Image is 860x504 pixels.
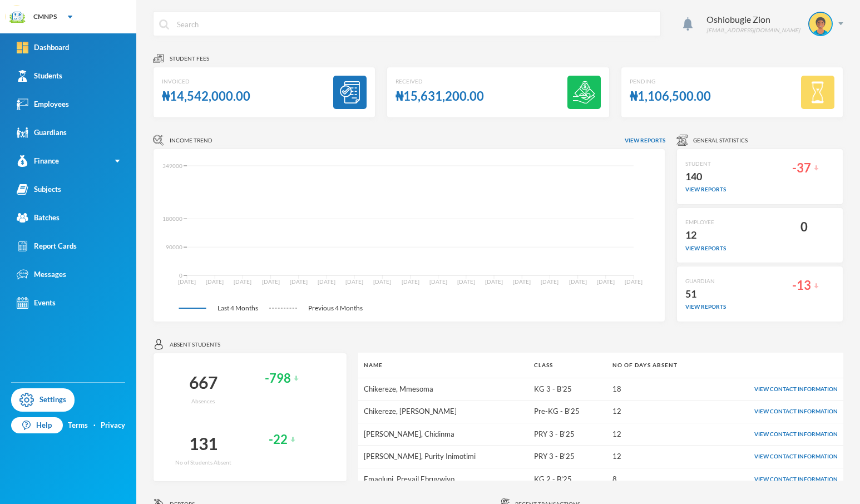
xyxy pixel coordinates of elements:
[234,278,251,285] tspan: [DATE]
[792,157,811,179] div: -37
[17,127,67,139] div: Guardians
[358,401,528,423] td: Chikereze, [PERSON_NAME]
[166,244,182,250] tspan: 90000
[17,240,77,252] div: Report Cards
[206,278,224,285] tspan: [DATE]
[607,378,713,401] td: 18
[685,160,726,168] div: STUDENT
[541,278,558,285] tspan: [DATE]
[607,353,713,378] th: No of days absent
[528,353,607,378] th: Class
[358,423,528,446] td: [PERSON_NAME], Chidinma
[685,218,726,226] div: EMPLOYEE
[162,215,182,222] tspan: 180000
[17,212,60,224] div: Batches
[189,429,218,458] div: 131
[358,353,528,378] th: Name
[396,77,484,86] div: Received
[176,12,655,37] input: Search
[685,303,726,311] div: view reports
[485,278,503,285] tspan: [DATE]
[17,42,69,53] div: Dashboard
[706,26,800,34] div: [EMAIL_ADDRESS][DOMAIN_NAME]
[792,275,811,297] div: -13
[179,272,182,279] tspan: 0
[457,278,475,285] tspan: [DATE]
[718,452,838,461] div: View Contact Information
[17,155,59,167] div: Finance
[6,6,28,28] img: logo
[718,407,838,416] div: View Contact Information
[17,269,66,280] div: Messages
[162,86,250,107] div: ₦14,542,000.00
[607,468,713,490] td: 8
[528,468,607,490] td: KG 2 - B'25
[269,429,288,451] div: -22
[175,458,231,467] div: No of Students Absent
[33,12,57,22] div: CMNPS
[191,397,215,406] div: Absences
[569,278,587,285] tspan: [DATE]
[297,303,374,313] span: Previous 4 Months
[162,77,250,86] div: Invoiced
[159,19,169,29] img: search
[528,446,607,468] td: PRY 3 - B'25
[153,67,375,118] a: Invoiced₦14,542,000.00
[358,468,528,490] td: Emaoluni, Prevail Ebruvwiyo
[206,303,269,313] span: Last 4 Months
[630,86,711,107] div: ₦1,106,500.00
[718,430,838,438] div: View Contact Information
[630,77,711,86] div: Pending
[800,216,808,238] div: 0
[170,340,220,349] span: Absent students
[101,420,125,431] a: Privacy
[17,184,61,195] div: Subjects
[402,278,419,285] tspan: [DATE]
[621,67,843,118] a: Pending₦1,106,500.00
[170,55,209,63] span: Student fees
[345,278,363,285] tspan: [DATE]
[68,420,88,431] a: Terms
[17,98,69,110] div: Employees
[265,368,291,389] div: -798
[170,136,212,145] span: Income Trend
[809,13,832,35] img: STUDENT
[513,278,531,285] tspan: [DATE]
[318,278,335,285] tspan: [DATE]
[528,401,607,423] td: Pre-KG - B'25
[685,185,726,194] div: view reports
[528,423,607,446] td: PRY 3 - B'25
[685,285,726,303] div: 51
[685,244,726,253] div: view reports
[693,136,748,145] span: General Statistics
[162,162,182,169] tspan: 349000
[290,278,308,285] tspan: [DATE]
[358,446,528,468] td: [PERSON_NAME], Purity Inimotimi
[607,401,713,423] td: 12
[607,423,713,446] td: 12
[373,278,391,285] tspan: [DATE]
[93,420,96,431] div: ·
[718,385,838,393] div: View Contact Information
[358,378,528,401] td: Chikereze, Mmesoma
[528,378,607,401] td: KG 3 - B'25
[706,13,800,26] div: Oshiobugie Zion
[178,278,196,285] tspan: [DATE]
[17,70,62,82] div: Students
[396,86,484,107] div: ₦15,631,200.00
[11,388,75,412] a: Settings
[189,368,218,397] div: 667
[625,278,642,285] tspan: [DATE]
[685,168,726,186] div: 140
[17,297,56,309] div: Events
[597,278,615,285] tspan: [DATE]
[262,278,280,285] tspan: [DATE]
[607,446,713,468] td: 12
[11,417,63,434] a: Help
[625,136,665,145] span: View reports
[685,277,726,285] div: GUARDIAN
[718,475,838,483] div: View Contact Information
[685,226,726,244] div: 12
[429,278,447,285] tspan: [DATE]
